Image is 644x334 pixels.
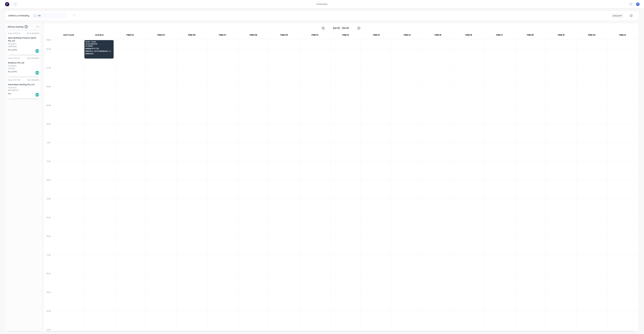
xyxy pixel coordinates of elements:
div: ACA Truck [53,33,84,39]
span: AUREM PTY LTD [85,48,113,49]
div: 16:00 [44,235,53,253]
div: PO #76575 [8,43,17,45]
div: 17:00 [44,253,53,272]
div: FNM 18 [515,33,546,39]
div: 21:00 [44,328,53,331]
div: Del [35,71,39,75]
div: Order # 192125 [8,57,20,60]
div: FNM 16 [453,33,484,39]
div: FNM 03 [146,33,176,39]
div: FNM 07 [207,33,238,39]
div: 11:00 [44,141,53,160]
div: FNM 10 [299,33,330,39]
div: FNM 08 [238,33,269,39]
div: 13:00 [44,178,53,197]
div: FNM 02 [115,33,145,39]
input: Search for orders [38,13,67,18]
div: 08:00 [44,85,53,104]
div: productivity [315,2,329,6]
div: 10:07 AM [DATE] [27,79,39,81]
div: Apex Building Products (QLD) Pty Ltd [8,36,39,42]
div: 15:00 [44,216,53,235]
div: Dowbury Pty Ltd [8,61,39,64]
button: Vehicle [611,13,624,18]
div: FNM 20 [576,33,607,39]
span: 05:30 - 06:30 [85,41,113,43]
span: [MEDICAL_DATA] BRENDALE - CNR [PERSON_NAME] & [GEOGRAPHIC_DATA] [85,50,113,52]
div: NARANGBA [8,45,39,48]
div: PO #39182 [8,87,17,89]
div: FNM 19 [546,33,576,39]
div: Order # 191778 [8,79,20,81]
div: 09:00 [44,104,53,122]
div: FNM 15 [423,33,453,39]
div: BROADBEACH [8,89,39,92]
span: 3 [25,25,28,28]
div: Order # 192154 [8,32,20,35]
span: F1 [637,3,639,5]
div: PO #93891 [8,65,17,67]
div: FNM 14 [392,33,422,39]
div: Delivery scheduling [6,11,32,20]
div: Havendeen Roofing Pty Ltd [8,83,39,86]
span: BRENDALE [85,53,113,55]
div: EAGLEBY [8,67,39,70]
div: 05:30 [44,38,53,48]
div: 07:00 [44,66,53,85]
div: 06:00 [44,48,53,66]
div: 10:00 [44,122,53,141]
span: Req. [DATE] [8,49,17,51]
div: FNM 17 [484,33,515,39]
div: 20:00 [44,309,53,328]
div: 2nd Run [84,33,115,39]
span: Req. [8,92,11,95]
div: 19:00 [44,291,53,309]
div: 12:00 [44,160,53,178]
img: Factory [5,2,9,6]
div: 18:00 [44,272,53,291]
div: 09:16 AM [DATE] [27,32,39,35]
div: Vehicle [613,14,621,17]
div: FNM 06 [177,33,207,39]
div: FNM 09 [269,33,299,39]
div: FNM 21 [607,33,638,39]
span: Delivery backlog [8,25,23,28]
span: Order # 180643 [85,43,113,45]
span: Req. [DATE] [8,70,17,73]
div: Del [35,93,39,97]
div: FNM 13 [361,33,392,39]
span: PO # 1950 [85,45,113,47]
div: Del [35,49,39,53]
div: FNM 12 [330,33,361,39]
div: 14:00 [44,197,53,216]
div: 04:35 PM [DATE] [27,57,39,60]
